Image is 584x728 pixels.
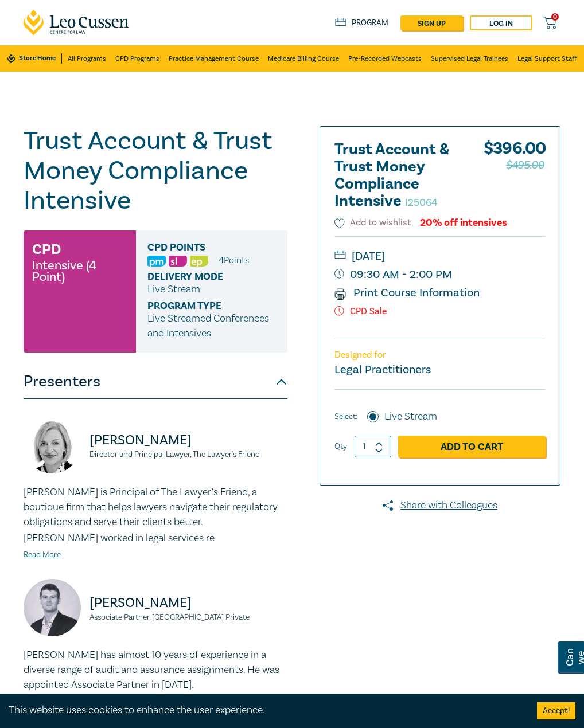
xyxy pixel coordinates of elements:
span: Select: [334,410,357,423]
small: 09:30 AM - 2:00 PM [334,265,546,284]
a: All Programs [68,45,106,72]
small: Associate Partner, [GEOGRAPHIC_DATA] Private [89,613,287,621]
input: 1 [355,436,391,457]
a: Print Course Information [334,285,480,300]
p: [PERSON_NAME] has almost 10 years of experience in a diverse range of audit and assurance assignm... [24,648,287,692]
button: Add to wishlist [334,216,411,229]
a: Store Home [7,53,62,64]
small: I25064 [405,196,438,209]
label: Live Stream [384,409,437,424]
span: CPD Points [147,242,254,253]
p: Live Streamed Conferences and Intensives [147,311,276,341]
p: [PERSON_NAME] [89,594,287,612]
img: Ethics & Professional Responsibility [190,256,208,267]
div: This website uses cookies to enhance the user experience. [9,703,520,718]
a: Program [335,18,388,28]
img: https://s3.ap-southeast-2.amazonaws.com/leo-cussen-store-production-content/Contacts/Jennie%20Pak... [24,416,81,473]
a: Supervised Legal Trainees [431,45,508,72]
p: [PERSON_NAME] is Principal of The Lawyer’s Friend, a boutique firm that helps lawyers navigate th... [24,485,287,530]
img: https://s3.ap-southeast-2.amazonaws.com/leo-cussen-store-production-content/Contacts/Alex%20Young... [24,579,81,636]
a: Log in [470,15,532,30]
a: Legal Support Staff [517,45,577,72]
p: [PERSON_NAME] [89,431,287,449]
label: Qty [334,440,347,453]
a: Pre-Recorded Webcasts [348,45,422,72]
img: Practice Management & Business Skills [147,256,166,267]
span: $495.00 [506,156,544,174]
a: Share with Colleagues [320,498,560,513]
p: Designed for [334,350,546,361]
h1: Trust Account & Trust Money Compliance Intensive [24,126,287,216]
a: sign up [400,15,463,30]
h3: CPD [32,239,61,260]
p: [PERSON_NAME] worked in legal services re [24,531,287,546]
small: Director and Principal Lawyer, The Lawyer's Friend [89,451,287,459]
a: CPD Programs [115,45,159,72]
a: Read More [24,550,61,560]
span: Delivery Mode [147,271,254,282]
small: Intensive (4 Point) [32,260,127,283]
span: Program type [147,300,254,311]
button: Presenters [24,365,287,399]
span: Live Stream [147,283,200,296]
a: Add to Cart [398,436,546,457]
a: Practice Management Course [169,45,259,72]
p: CPD Sale [334,306,546,317]
span: 0 [551,13,559,21]
li: 4 Point s [219,253,249,268]
div: $ 396.00 [484,141,546,216]
small: [DATE] [334,247,546,265]
a: Medicare Billing Course [268,45,339,72]
div: 20% off intensives [420,217,507,228]
h2: Trust Account & Trust Money Compliance Intensive [334,141,461,210]
button: Accept cookies [537,702,575,719]
img: Substantive Law [169,256,187,267]
small: Legal Practitioners [334,362,431,377]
